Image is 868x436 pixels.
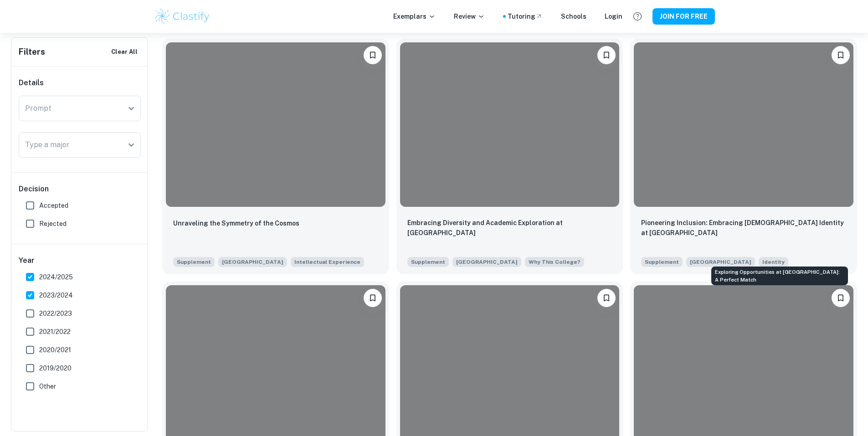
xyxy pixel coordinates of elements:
button: Please log in to bookmark exemplars [832,289,850,307]
span: 2019/2020 [39,363,72,373]
p: Review [454,11,485,21]
span: Other [39,381,56,391]
button: Please log in to bookmark exemplars [364,46,382,64]
button: Clear All [109,45,140,59]
span: 2022/2023 [39,308,72,318]
button: Please log in to bookmark exemplars [364,289,382,307]
span: [GEOGRAPHIC_DATA] [452,257,521,267]
button: Open [125,138,138,151]
h6: Decision [19,184,141,195]
span: Intellectual Experience [294,258,360,266]
span: Identity [762,258,785,266]
a: Login [605,11,622,21]
p: Exemplars [393,11,436,21]
span: Supplement [641,257,683,267]
button: Please log in to bookmark exemplars [597,289,616,307]
p: Embracing Diversity and Academic Exploration at Duke University [407,218,612,238]
span: Supplement [173,257,215,267]
button: Please log in to bookmark exemplars [597,46,616,64]
span: 2020/2021 [39,345,71,355]
span: [GEOGRAPHIC_DATA] [218,257,287,267]
div: Exploring Opportunities at [GEOGRAPHIC_DATA]: A Perfect Match [711,267,848,285]
span: Rejected [39,219,67,229]
p: Unraveling the Symmetry of the Cosmos [173,218,299,228]
span: Duke’s commitment to inclusion and belonging includes sexual orientation, gender identity, and ge... [759,256,788,267]
a: Please log in to bookmark exemplarsEmbracing Diversity and Academic Exploration at Duke Universit... [396,39,623,274]
span: 2021/2022 [39,327,71,337]
span: Tell us about an intellectual experience in the past two years that you found absolutely fascinat... [291,256,364,267]
span: Accepted [39,200,68,210]
a: Please log in to bookmark exemplarsPioneering Inclusion: Embracing Queer Identity at DukeSuppleme... [630,39,857,274]
h6: Details [19,77,141,88]
a: Schools [561,11,586,21]
button: Help and Feedback [630,9,645,24]
button: Open [125,102,138,115]
img: Clastify logo [154,7,211,26]
button: JOIN FOR FREE [652,8,715,25]
a: Please log in to bookmark exemplarsUnraveling the Symmetry of the CosmosSupplement[GEOGRAPHIC_DAT... [162,39,389,274]
span: 2023/2024 [39,290,73,300]
span: 2024/2025 [39,272,73,282]
span: Supplement [407,257,449,267]
span: Why This College? [529,258,580,266]
p: Pioneering Inclusion: Embracing Queer Identity at Duke [641,218,846,238]
h6: Filters [19,46,45,58]
button: Please log in to bookmark exemplars [832,46,850,64]
span: What is your sense of Duke as a university and a community, and why do you consider it a good mat... [525,256,584,267]
span: [GEOGRAPHIC_DATA] [686,257,755,267]
h6: Year [19,255,141,266]
a: Tutoring [508,11,543,21]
